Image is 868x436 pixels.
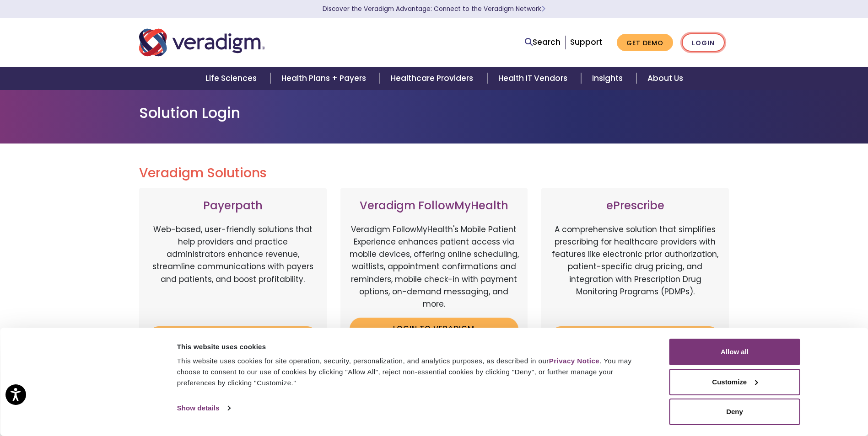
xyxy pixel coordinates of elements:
[570,37,602,48] a: Support
[550,326,720,347] a: Login to ePrescribe
[139,27,265,58] img: Veradigm logo
[669,339,800,365] button: Allow all
[148,326,318,347] a: Login to Payerpath
[550,223,720,319] p: A comprehensive solution that simplifies prescribing for healthcare providers with features like ...
[350,223,519,310] p: Veradigm FollowMyHealth's Mobile Patient Experience enhances patient access via mobile devices, o...
[139,104,729,122] h1: Solution Login
[581,67,636,90] a: Insights
[541,5,545,13] span: Learn More
[669,369,800,395] button: Customize
[669,399,800,425] button: Deny
[148,199,318,213] h3: Payerpath
[139,165,729,181] h2: Veradigm Solutions
[380,67,487,90] a: Healthcare Providers
[549,357,599,365] a: Privacy Notice
[525,36,561,48] a: Search
[148,223,318,319] p: Web-based, user-friendly solutions that help providers and practice administrators enhance revenu...
[617,34,673,52] a: Get Demo
[177,341,649,352] div: This website uses cookies
[270,67,380,90] a: Health Plans + Payers
[682,33,725,52] a: Login
[323,5,545,13] a: Discover the Veradigm Advantage: Connect to the Veradigm NetworkLearn More
[177,401,230,415] a: Show details
[350,318,519,347] a: Login to Veradigm FollowMyHealth
[636,67,694,90] a: About Us
[350,199,519,213] h3: Veradigm FollowMyHealth
[194,67,270,90] a: Life Sciences
[177,356,649,388] div: This website uses cookies for site operation, security, personalization, and analytics purposes, ...
[550,199,720,213] h3: ePrescribe
[487,67,581,90] a: Health IT Vendors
